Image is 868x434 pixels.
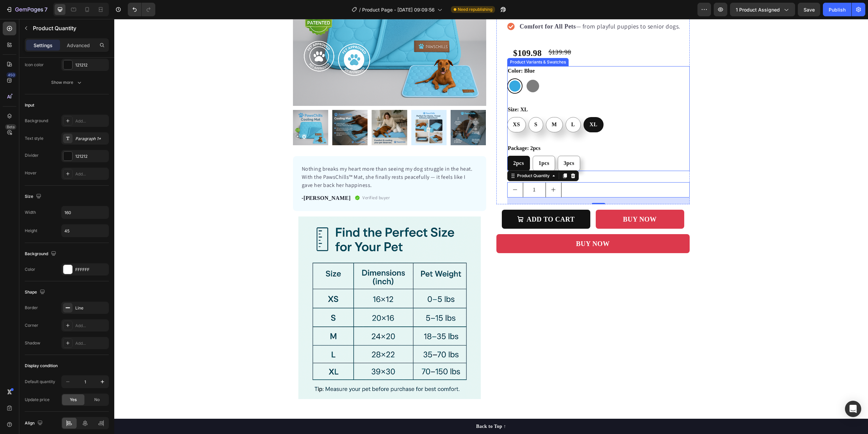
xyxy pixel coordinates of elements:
[829,6,846,13] div: Publish
[114,19,868,434] iframe: Design area
[359,6,361,13] span: /
[398,27,428,42] div: $109.98
[188,175,237,183] p: -[PERSON_NAME]
[33,24,106,32] p: Product Quantity
[475,102,483,108] span: XL
[75,323,107,329] div: Add...
[70,397,77,403] span: Yes
[25,62,44,68] div: Icon color
[3,3,51,16] button: 7
[25,76,109,89] button: Show more
[51,79,83,86] div: Show more
[5,124,16,130] div: Beta
[399,141,410,147] span: 2pcs
[399,102,406,108] span: XS
[62,225,108,237] input: Auto
[75,171,107,177] div: Add...
[393,164,409,178] button: decrement
[75,305,107,311] div: Line
[434,27,458,39] div: $139.98
[401,154,437,160] div: Product Quantity
[730,3,795,16] button: 1 product assigned
[25,340,40,346] div: Shadow
[25,305,38,311] div: Border
[25,249,58,259] div: Background
[25,209,36,215] div: Width
[424,141,435,147] span: 1pcs
[128,3,155,16] div: Undo/Redo
[188,146,363,170] p: Nothing breaks my heart more than seeing my dog struggle in the heat. With the PawsChills™ Mat, s...
[25,152,39,158] div: Divider
[25,363,58,369] div: Display condition
[94,397,100,403] span: No
[393,125,427,134] legend: Package: 2pcs
[44,5,47,14] p: 7
[184,197,367,380] img: gempages_580635014106973102-f76b4e9e-2a83-45d2-9aa9-0cd151467e0c.png
[412,195,460,206] div: ADD TO CART
[736,6,780,13] span: 1 product assigned
[481,191,570,210] button: BUY NOW
[394,40,453,46] div: Product Variants & Swatches
[823,3,851,16] button: Publish
[457,102,461,108] span: L
[25,288,46,297] div: Shape
[25,379,55,385] div: Default quantity
[25,266,35,272] div: Color
[75,153,107,159] div: 121212
[382,215,575,234] button: <p>BUY NOW</p>
[34,42,53,49] p: Settings
[393,47,421,57] legend: Color: Blue
[388,191,476,210] button: ADD TO CART
[75,62,107,68] div: 121212
[248,175,275,182] p: Verified buyer
[75,267,107,273] div: FFFFFF
[75,340,107,346] div: Add...
[420,102,423,108] span: S
[804,7,815,13] span: Save
[845,401,861,417] div: Open Intercom Messenger
[25,228,37,234] div: Height
[449,141,460,147] span: 3pcs
[393,86,414,95] legend: Size: XL
[25,102,34,108] div: Input
[437,102,443,108] span: M
[509,195,542,206] div: BUY NOW
[25,419,44,428] div: Align
[362,6,435,13] span: Product Page - [DATE] 09:09:56
[798,3,820,16] button: Save
[6,72,16,78] div: 450
[409,164,432,178] input: quantity
[25,135,43,141] div: Text style
[25,192,43,201] div: Size
[432,164,447,178] button: increment
[67,42,90,49] p: Advanced
[62,206,108,219] input: Auto
[25,322,38,328] div: Corner
[25,397,50,403] div: Update price
[462,219,495,230] p: BUY NOW
[75,136,107,142] div: Paragraph 1*
[25,170,37,176] div: Hover
[406,3,566,11] span: — from playful puppies to senior dogs.
[458,6,492,13] span: Need republishing
[406,4,462,11] strong: Comfort for All Pets
[25,118,48,124] div: Background
[75,118,107,124] div: Add...
[362,404,392,411] div: Back to Top ↑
